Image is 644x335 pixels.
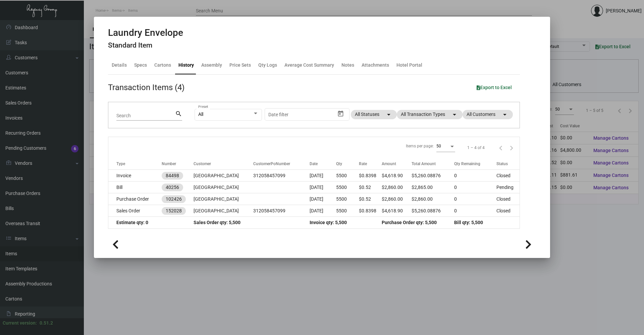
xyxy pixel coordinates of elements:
td: $2,865.00 [412,182,454,193]
span: Sales Order qty: 5,500 [194,220,240,225]
mat-icon: arrow_drop_down [385,111,393,119]
div: Rate [359,161,367,167]
mat-chip: All Statuses [351,110,397,119]
div: Average Cost Summary [284,62,334,69]
td: [GEOGRAPHIC_DATA] [194,182,253,193]
mat-chip: 84498 [162,172,183,180]
span: Export to Excel [477,85,512,90]
div: History [178,62,194,69]
div: Date [310,161,336,167]
td: 5500 [336,193,359,205]
td: $0.8398 [359,205,382,217]
div: CustomerPoNumber [253,161,310,167]
td: 0 [454,170,496,182]
span: Purchase Order qty: 5,500 [382,220,437,225]
h4: Standard Item [108,41,183,50]
td: $4,618.90 [382,205,412,217]
td: $2,860.00 [382,193,412,205]
td: 0 [454,193,496,205]
td: $2,860.00 [382,182,412,193]
div: Specs [134,62,147,69]
td: [DATE] [310,182,336,193]
td: $2,860.00 [412,193,454,205]
div: Price Sets [229,62,251,69]
td: [GEOGRAPHIC_DATA] [194,205,253,217]
div: Items per page: [406,143,434,149]
div: Qty [336,161,359,167]
div: Type [116,161,125,167]
mat-chip: 152028 [162,207,186,215]
td: 312058457099 [253,205,310,217]
mat-select: Items per page: [436,143,455,149]
div: Qty Remaining [454,161,496,167]
button: Export to Excel [471,81,517,93]
td: $0.52 [359,193,382,205]
td: Closed [496,205,519,217]
div: Total Amount [412,161,436,167]
td: $5,260.08876 [412,205,454,217]
div: Notes [341,62,354,69]
mat-chip: 102426 [162,195,186,203]
td: $5,260.08876 [412,170,454,182]
td: [GEOGRAPHIC_DATA] [194,170,253,182]
input: End date [295,112,327,117]
div: CustomerPoNumber [253,161,290,167]
div: Date [310,161,318,167]
span: 50 [436,144,441,148]
span: Bill qty: 5,500 [454,220,483,225]
div: Current version: [3,320,37,327]
td: Closed [496,193,519,205]
span: Estimate qty: 0 [116,220,148,225]
span: Invoice qty: 5,500 [310,220,347,225]
td: [DATE] [310,170,336,182]
td: Sales Order [108,205,162,217]
td: Invoice [108,170,162,182]
div: Customer [194,161,253,167]
div: Amount [382,161,396,167]
h2: Laundry Envelope [108,27,183,39]
div: Number [162,161,176,167]
div: Total Amount [412,161,454,167]
div: 1 – 4 of 4 [467,145,485,151]
div: Qty Remaining [454,161,480,167]
span: All [198,112,203,117]
div: Number [162,161,194,167]
div: Status [496,161,519,167]
td: Purchase Order [108,193,162,205]
button: Next page [506,142,517,153]
td: [DATE] [310,193,336,205]
td: Bill [108,182,162,193]
td: 0 [454,182,496,193]
div: Hotel Portal [396,62,422,69]
mat-chip: 40256 [162,184,183,191]
div: Details [112,62,127,69]
div: Qty [336,161,342,167]
div: Customer [194,161,211,167]
div: Qty Logs [258,62,277,69]
div: Assembly [201,62,222,69]
td: $0.8398 [359,170,382,182]
td: $4,618.90 [382,170,412,182]
td: 5500 [336,182,359,193]
mat-icon: arrow_drop_down [450,111,459,119]
div: Transaction Items (4) [108,81,184,93]
td: 312058457099 [253,170,310,182]
button: Open calendar [335,108,346,119]
td: 5500 [336,170,359,182]
div: Status [496,161,508,167]
div: Cartons [154,62,171,69]
div: Amount [382,161,412,167]
td: [DATE] [310,205,336,217]
td: 5500 [336,205,359,217]
td: Closed [496,170,519,182]
mat-icon: search [175,110,182,118]
input: Start date [268,112,289,117]
mat-chip: All Customers [463,110,513,119]
div: 0.51.2 [40,320,53,327]
div: Type [116,161,162,167]
td: Pending [496,182,519,193]
mat-chip: All Transaction Types [397,110,463,119]
div: Attachments [362,62,389,69]
mat-icon: arrow_drop_down [501,111,509,119]
div: Rate [359,161,382,167]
